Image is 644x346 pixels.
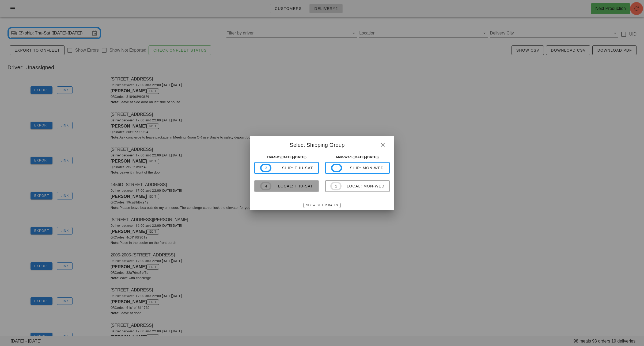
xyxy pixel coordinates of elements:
button: Show Other Dates [304,203,340,208]
span: Show Other Dates [306,204,338,207]
div: local: Mon-Wed [342,184,385,188]
span: 4 [265,183,267,189]
strong: Mon-Wed ([DATE]-[DATE]) [336,155,379,159]
div: Select Shipping Group [250,136,394,152]
button: 1ship: Mon-Wed [325,162,390,174]
button: 2local: Mon-Wed [325,180,390,192]
span: 2 [335,183,337,189]
button: 4local: Thu-Sat [254,180,319,192]
button: 3ship: Thu-Sat [254,162,319,174]
div: local: Thu-Sat [271,184,313,188]
div: ship: Thu-Sat [271,166,313,170]
div: ship: Mon-Wed [342,166,384,170]
strong: Thu-Sat ([DATE]-[DATE]) [267,155,306,159]
span: 3 [265,165,267,171]
span: 1 [336,165,338,171]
